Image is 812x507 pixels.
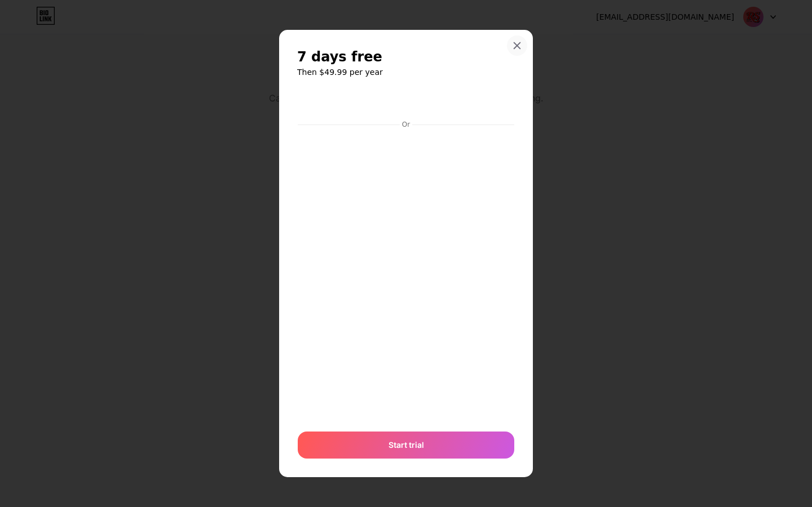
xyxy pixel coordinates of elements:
iframe: Cadre de saisie sécurisé pour le paiement [295,130,517,420]
span: Start trial [389,439,424,451]
h6: Then $49.99 per year [297,66,515,78]
span: 7 days free [297,48,382,66]
div: Or [400,120,412,129]
iframe: Cadre de bouton sécurisé pour le paiement [298,90,514,117]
